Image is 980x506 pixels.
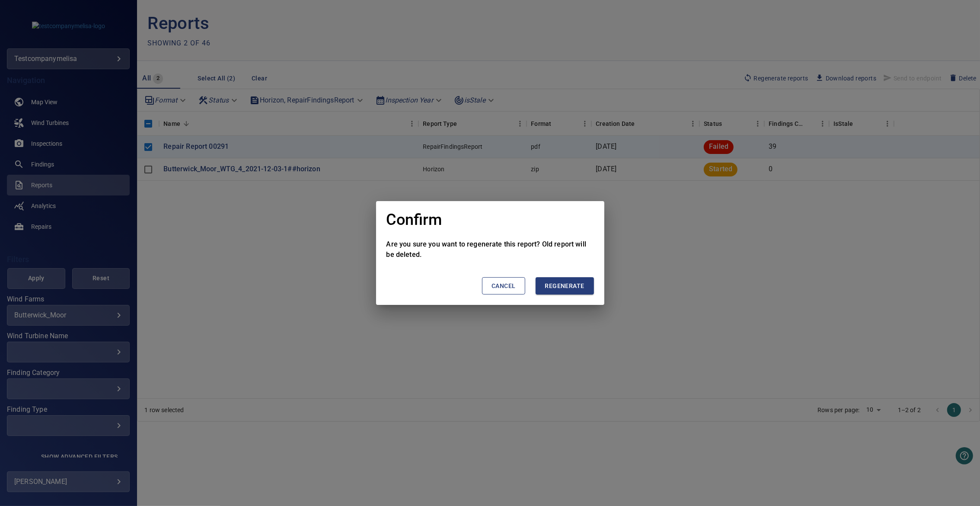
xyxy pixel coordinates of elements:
[536,277,594,295] button: Regenerate
[386,239,594,260] p: Are you sure you want to regenerate this report? Old report will be deleted.
[545,281,584,291] span: Regenerate
[492,281,515,291] span: Cancel
[386,211,442,229] h1: Confirm
[482,277,525,295] button: Cancel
